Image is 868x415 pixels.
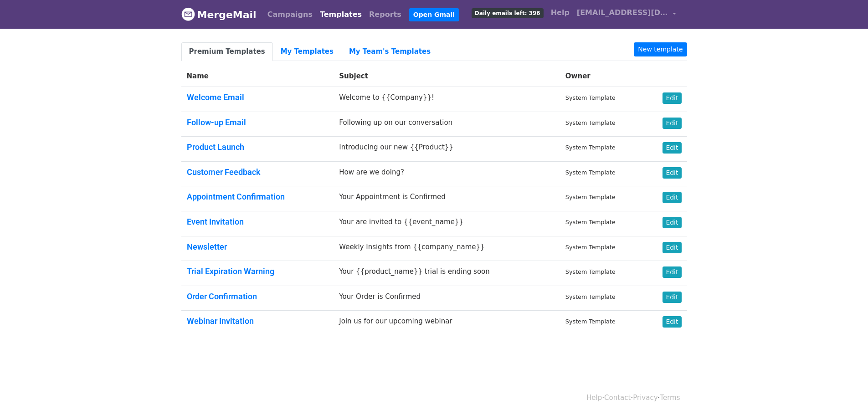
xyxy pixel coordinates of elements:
a: Customer Feedback [187,167,261,177]
a: Edit [663,192,681,203]
a: Webinar Invitation [187,316,254,326]
a: Premium Templates [181,42,273,61]
th: Owner [560,66,645,87]
td: Following up on our conversation [334,112,560,137]
a: New template [634,42,687,56]
td: Join us for our upcoming webinar [334,311,560,335]
a: Event Invitation [187,217,244,226]
a: Privacy [633,394,657,402]
a: Edit [663,92,681,104]
a: Welcome Email [187,92,244,102]
small: System Template [565,293,616,300]
a: Terms [660,394,680,402]
td: Weekly Insights from {{company_name}} [334,236,560,261]
th: Name [181,66,334,87]
th: Subject [334,66,560,87]
a: Reports [365,5,405,24]
small: System Template [565,169,616,176]
small: System Template [565,144,616,151]
small: System Template [565,318,616,325]
a: My Templates [273,42,341,61]
small: System Template [565,244,616,251]
a: Product Launch [187,142,244,152]
a: Contact [604,394,631,402]
a: [EMAIL_ADDRESS][DOMAIN_NAME] [573,4,680,25]
td: Your Appointment is Confirmed [334,186,560,211]
a: MergeMail [181,5,257,24]
a: Edit [663,167,681,179]
small: System Template [565,94,616,101]
a: Newsletter [187,242,227,251]
a: Edit [663,142,681,154]
a: My Team's Templates [341,42,438,61]
td: Your are invited to {{event_name}} [334,211,560,236]
a: Edit [663,266,681,278]
small: System Template [565,219,616,225]
a: Edit [663,118,681,129]
a: Templates [316,5,365,24]
span: Daily emails left: 396 [472,8,544,18]
a: Trial Expiration Warning [187,266,274,276]
td: Introducing our new {{Product}} [334,137,560,162]
a: Campaigns [264,5,316,24]
a: Order Confirmation [187,292,257,301]
a: Help [586,394,602,402]
a: Appointment Confirmation [187,192,285,201]
a: Open Gmail [409,8,459,21]
a: Daily emails left: 396 [468,4,547,22]
a: Edit [663,292,681,303]
td: Your {{product_name}} trial is ending soon [334,261,560,286]
a: Follow-up Email [187,118,246,127]
small: System Template [565,268,616,275]
span: [EMAIL_ADDRESS][DOMAIN_NAME] [577,7,668,18]
a: Edit [663,316,681,328]
a: Edit [663,217,681,228]
td: How are we doing? [334,161,560,186]
td: Welcome to {{Company}}! [334,87,560,112]
a: Edit [663,242,681,253]
img: MergeMail logo [181,7,195,21]
small: System Template [565,194,616,200]
small: System Template [565,119,616,126]
a: Help [547,4,573,22]
td: Your Order is Confirmed [334,286,560,311]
